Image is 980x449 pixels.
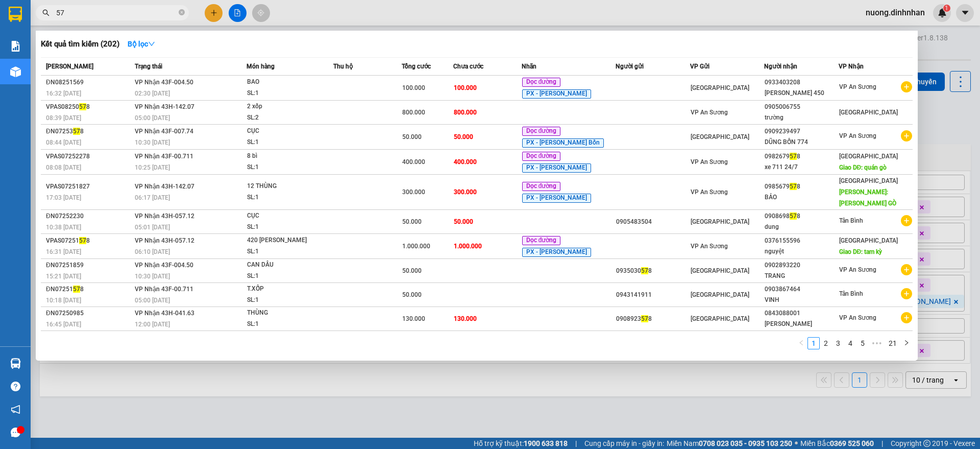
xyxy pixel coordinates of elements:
div: 0905006755 [765,102,838,112]
div: DŨNG BỐN 774 [765,137,838,148]
span: 800.000 [402,109,425,116]
div: ĐN07251 8 [46,284,132,295]
div: 0909239497 [765,126,838,137]
span: 57 [79,237,86,244]
span: Tổng cước [402,63,431,70]
span: Người gửi [616,63,644,70]
span: 1.000.000 [454,243,482,250]
div: BẢO [765,192,838,203]
li: 5 [856,337,869,349]
span: Dọc đường [522,127,561,136]
span: plus-circle [901,130,912,141]
li: 3 [832,337,844,349]
div: ĐN07253 8 [46,126,132,137]
span: Dọc đường [522,78,561,87]
div: SL: 1 [247,271,324,282]
span: close-circle [179,8,185,18]
span: [GEOGRAPHIC_DATA] [691,291,749,298]
img: logo-vxr [9,7,22,22]
div: 0985679 8 [765,181,838,192]
span: 100.000 [454,84,477,91]
div: SL: 1 [247,137,324,148]
span: 16:31 [DATE] [46,248,81,255]
span: Giao DĐ: quán gò [839,164,887,171]
span: [GEOGRAPHIC_DATA] [691,133,749,140]
span: message [11,428,20,437]
h3: Kết quả tìm kiếm ( 202 ) [41,39,119,50]
span: VP Nhận 43F-004.50 [135,262,193,269]
span: [GEOGRAPHIC_DATA] [691,267,749,274]
span: 16:45 [DATE] [46,321,81,328]
a: 5 [857,338,868,349]
a: 3 [832,338,844,349]
span: VP An Sương [839,83,876,90]
span: plus-circle [901,312,912,323]
span: VP An Sương [839,266,876,273]
span: search [42,9,50,16]
div: 0935030 8 [616,266,689,276]
span: PX - [PERSON_NAME] [522,248,591,257]
div: 0843088001 [765,308,838,319]
span: close-circle [179,9,185,15]
span: 130.000 [454,315,477,322]
div: 0903867464 [765,284,838,295]
li: Previous Page [795,337,807,349]
span: left [798,340,804,346]
span: VP Nhận 43H-041.63 [135,310,194,317]
span: Nhãn [522,63,536,70]
span: VP An Sương [691,109,728,116]
span: PX - [PERSON_NAME] Bốn [522,138,604,148]
span: VP Nhận 43F-00.711 [135,286,193,293]
li: 21 [885,337,900,349]
span: VP Gửi [690,63,709,70]
div: nguyệt [765,246,838,257]
div: 0908698 8 [765,211,838,222]
div: CAN DẦU [247,259,324,271]
span: 50.000 [454,133,473,140]
li: Next Page [900,337,913,349]
li: Next 5 Pages [869,337,885,349]
span: 100.000 [402,84,425,91]
div: VPAS07251827 [46,181,132,192]
button: Bộ lọcdown [119,36,163,52]
span: right [903,340,910,346]
span: PX - [PERSON_NAME] [522,163,591,173]
span: [GEOGRAPHIC_DATA] [691,315,749,322]
span: plus-circle [901,81,912,92]
span: 57 [641,267,648,274]
span: Giao DĐ: tam kỳ [839,248,883,255]
span: plus-circle [901,264,912,275]
button: left [795,337,807,349]
span: VP An Sương [839,314,876,321]
span: 17:03 [DATE] [46,194,81,201]
span: 57 [790,153,797,160]
div: SL: 2 [247,112,324,124]
span: 400.000 [402,158,425,166]
span: notification [11,405,20,414]
span: 06:17 [DATE] [135,194,170,201]
img: solution-icon [10,41,21,52]
div: CỤC [247,126,324,137]
span: VP Nhận 43H-142.07 [135,183,194,190]
div: VPAS07251 8 [46,235,132,246]
span: 57 [73,286,80,293]
span: 50.000 [402,291,422,298]
div: SL: 1 [247,246,324,257]
span: [GEOGRAPHIC_DATA] [691,84,749,91]
span: Chưa cước [453,63,483,70]
div: SL: 1 [247,162,324,173]
span: [GEOGRAPHIC_DATA] [839,177,898,184]
span: 15:21 [DATE] [46,273,81,280]
div: VPAS07252278 [46,151,132,162]
span: VP Nhận 43H-057.12 [135,212,194,220]
span: 16:32 [DATE] [46,90,81,97]
span: VP Nhận 43F-007.74 [135,128,193,135]
div: VINH [765,295,838,305]
span: Dọc đường [522,236,561,245]
button: right [900,337,913,349]
span: VP An Sương [691,188,728,196]
a: 21 [886,338,900,349]
span: Người nhận [764,63,797,70]
span: VP An Sương [691,158,728,166]
span: 50.000 [402,267,422,274]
